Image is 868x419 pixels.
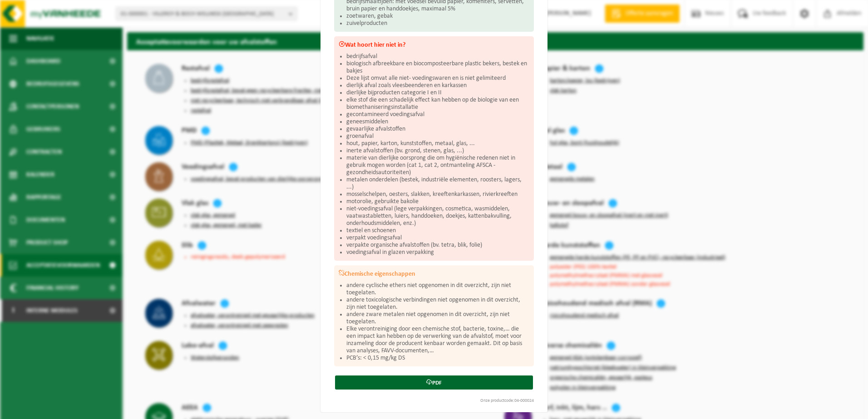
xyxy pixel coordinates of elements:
[346,147,529,155] li: inerte afvalstoffen (bv. grond, stenen, glas, ...)
[346,198,529,205] li: motorolie, gebruikte bakolie
[346,234,529,242] li: verpakt voedingsafval
[346,282,529,297] li: andere cyclische ethers niet opgenomen in dit overzicht, zijn niet toegelaten.
[346,249,529,256] li: voedingsafval in glazen verpakking
[346,97,529,111] li: elke stof die een schadelijk effect kan hebben op de biologie van een biomethaniseringsinstallatie
[346,242,529,249] li: verpakte organische afvalstoffen (bv. tetra, blik, folie)
[346,118,529,126] li: geneesmiddelen
[330,399,538,403] div: Onze productcode:04-000024
[346,205,529,227] li: niet-voedingsafval (lege verpakkingen, cosmetica, wasmiddelen, vaatwastabletten, luiers, handdoek...
[346,311,529,326] li: andere zware metalen niet opgenomen in dit overzicht, zijn niet toegelaten.
[346,133,529,140] li: groenafval
[346,60,529,75] li: biologisch afbreekbare en biocomposteerbare plastic bekers, bestek en bakjes
[346,191,529,198] li: mosselschelpen, oesters, slakken, kreeftenkarkassen, rivierkreeften
[346,155,529,176] li: materie van dierlijke oorsprong die om hygiënische redenen niet in gebruik mogen worden (cat 1, c...
[339,41,529,49] h3: Wat hoort hier niet in?
[335,375,533,390] a: PDF
[346,326,529,355] li: Elke verontreiniging door een chemische stof, bacterie, toxine,… die een impact kan hebben op de ...
[346,140,529,147] li: hout, papier, karton, kunststoffen, metaal, glas, ...
[346,126,529,133] li: gevaarlijke afvalstoffen
[346,75,529,82] li: Deze lijst omvat alle niet- voedingswaren en is niet gelimiteerd
[346,111,529,118] li: gecontamineerd voedingsafval
[346,227,529,234] li: textiel en schoenen
[346,297,529,311] li: andere toxicologische verbindingen niet opgenomen in dit overzicht, zijn niet toegelaten.
[346,89,529,97] li: dierlijke bijproducten categorie I en II
[346,20,529,27] li: zuivelproducten
[346,355,529,362] li: PCB’s: < 0,15 mg/kg DS
[339,270,529,278] h3: Chemische eigenschappen
[346,13,529,20] li: zoetwaren, gebak
[346,53,529,60] li: bedrijfsafval
[346,176,529,191] li: metalen onderdelen (bestek, industriële elementen, roosters, lagers, ...)
[346,82,529,89] li: dierlijk afval zoals vleesbeenderen en karkassen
